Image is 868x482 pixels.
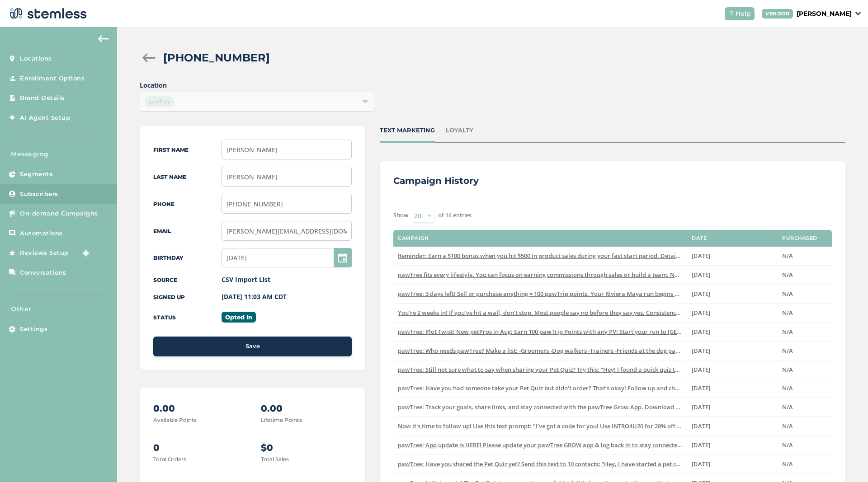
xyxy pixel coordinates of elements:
label: Total Sales [261,456,289,463]
label: Phone [153,201,175,207]
span: N/A [782,252,793,260]
label: pawTree: Plot Twist! New petPros in Aug: Earn 100 pawTrip Points with any PV! Start your run to R... [398,328,683,336]
label: N/A [782,403,827,411]
span: [DATE] [692,328,710,336]
label: N/A [782,422,827,430]
label: Available Points [153,416,197,423]
label: Aug 13 2025 [692,460,773,468]
label: Aug 29 2025 [692,290,773,298]
span: AI Agent Setup [20,113,70,122]
label: N/A [782,328,827,336]
label: N/A [782,290,827,298]
span: Settings [20,325,47,334]
label: pawTree fits every lifestyle. You can focus on earning commissions through sales or build a team.... [398,271,683,279]
span: Segments [20,170,53,179]
span: N/A [782,384,793,392]
label: pawTree: Who needs pawTree? Make a list: -Groomers -Dog walkers -Trainers -Friends at the dog par... [398,347,683,355]
div: Chat Widget [823,439,868,482]
span: [DATE] [692,441,710,449]
label: Opted In [222,312,256,323]
label: Signed up [153,294,185,300]
label: Total Orders [153,456,186,463]
label: N/A [782,271,827,279]
label: Now it's time to follow up! Use this text prompt: "I’ve got a code for you! Use INTRO4U20 for 20%... [398,422,683,430]
span: [DATE] [692,271,710,279]
img: glitter-stars-b7820f95.gif [75,244,94,262]
span: [DATE] [692,422,710,430]
span: N/A [782,309,793,317]
label: Purchased [782,235,817,241]
div: TEXT MARKETING [380,126,435,135]
span: pawTree: App update is HERE! Please update your pawTree GROW app & log back in to stay connected.... [398,441,739,449]
label: Campaign [398,235,429,241]
label: Birthday [153,254,183,261]
label: Source [153,276,177,283]
span: N/A [782,365,793,374]
label: [DATE] 11:03 AM CDT [222,292,287,301]
label: pawTree: Still not sure what to say when sharing your Pet Quiz? Try this: “Hey! I found a quick q... [398,366,683,374]
div: VENDOR [762,9,793,19]
label: Aug 14 2025 [692,422,773,430]
p: 0.00 [261,402,352,415]
label: N/A [782,347,827,355]
label: You're 2 weeks in! If you’ve hit a wall, don’t stop. Most people say no before they say yes. Cons... [398,309,683,317]
label: Aug 17 2025 [692,384,773,392]
label: N/A [782,309,827,317]
span: Save [245,342,260,351]
p: 0.00 [153,402,244,415]
span: pawTree: 3 days left! Sell or purchase anything = 100 pawTrip points. Your Riviera Maya run begin... [398,290,745,298]
span: N/A [782,346,793,355]
label: N/A [782,366,827,374]
label: N/A [782,441,827,449]
span: pawTree: Plot Twist! New petPros in Aug: Earn 100 pawTrip Points with any PV! Start your run to [... [398,328,785,336]
span: Reviews Setup [20,248,69,257]
label: Lifetime Points [261,416,302,423]
input: MM/DD/YYYY [222,248,352,267]
label: Reminder: Earn a $100 bonus when you hit $500 in product sales during your fast start period. Det... [398,252,683,260]
span: pawTree: Track your goals, share links, and stay connected with the pawTree Grow App. Download "p... [398,403,837,411]
p: $0 [261,441,352,454]
span: [DATE] [692,460,710,468]
label: Aug 30 2025 [692,271,773,279]
span: Conversations [20,268,66,277]
p: 0 [153,441,244,454]
label: Sep 4 2025 [692,252,773,260]
label: CSV Import List [222,275,270,284]
span: N/A [782,328,793,336]
label: pawTree: Have you had someone take your Pet Quiz but didn’t order? That’s okay! Follow up and che... [398,384,683,392]
label: Email [153,228,171,234]
button: Save [153,337,352,356]
span: N/A [782,290,793,298]
span: Automations [20,229,63,238]
img: icon-help-white-03924b79.svg [728,11,734,16]
span: Help [736,9,751,19]
label: Status [153,314,176,321]
img: icon-arrow-back-accent-c549486e.svg [98,35,109,42]
label: Location [140,80,375,90]
label: pawTree: App update is HERE! Please update your pawTree GROW app & log back in to stay connected.... [398,441,683,449]
span: Reminder: Earn a $100 bonus when you hit $500 in product sales during your fast start period. Det... [398,252,739,260]
span: N/A [782,271,793,279]
span: pawTree: Who needs pawTree? Make a list: -Groomers -Dog walkers -Trainers -Friends at the dog par... [398,346,846,355]
label: N/A [782,384,827,392]
span: [DATE] [692,290,710,298]
span: Locations [20,54,52,63]
label: pawTree: 3 days left! Sell or purchase anything = 100 pawTrip points. Your Riviera Maya run begin... [398,290,683,298]
label: Aug 25 2025 [692,328,773,336]
span: [DATE] [692,309,710,317]
span: N/A [782,422,793,430]
span: [DATE] [692,252,710,260]
span: [DATE] [692,403,710,411]
img: logo-dark-0685b13c.svg [7,5,87,23]
label: Aug 19 2025 [692,366,773,374]
label: Aug 14 2025 [692,441,773,449]
label: pawTree: Have you shared the Pet Quiz yet? Send this text to 10 contacts: “Hey, I have started a ... [398,460,683,468]
label: Aug 22 2025 [692,347,773,355]
span: N/A [782,441,793,449]
h2: [PHONE_NUMBER] [163,50,270,66]
span: [DATE] [692,346,710,355]
p: [PERSON_NAME] [797,9,852,19]
label: N/A [782,252,827,260]
label: N/A [782,460,827,468]
span: pawTree fits every lifestyle. You can focus on earning commissions through sales or build a team.... [398,271,814,279]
